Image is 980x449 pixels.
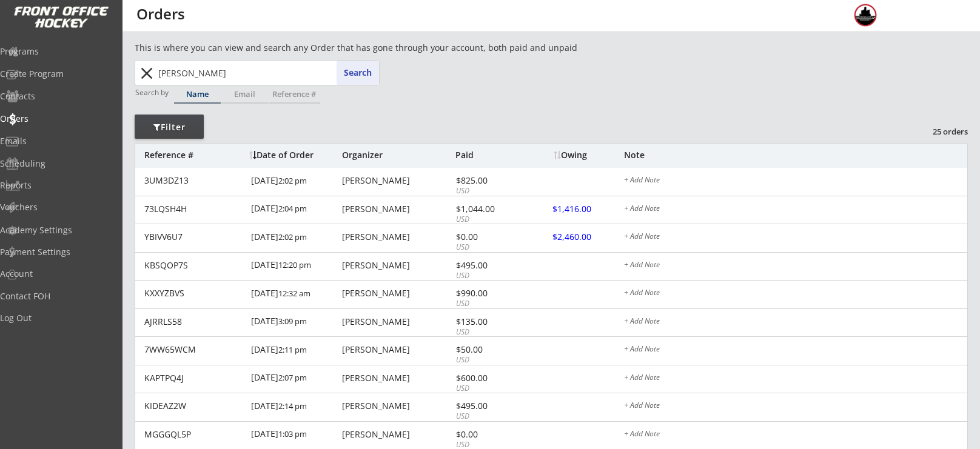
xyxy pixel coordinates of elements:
font: 1:03 pm [278,428,307,439]
font: 12:32 am [278,288,310,299]
div: [PERSON_NAME] [342,233,452,241]
div: Date of Order [249,151,339,159]
div: [PERSON_NAME] [342,289,452,298]
div: USD [456,186,521,196]
div: [PERSON_NAME] [342,430,452,439]
div: Filter [135,121,204,133]
div: [DATE] [251,365,339,393]
div: + Add Note [624,205,967,215]
div: $135.00 [456,318,521,326]
div: [DATE] [251,309,339,336]
div: [DATE] [251,224,339,251]
div: KIDEAZ2W [144,402,244,410]
div: [DATE] [251,281,339,308]
div: This is where you can view and search any Order that has gone through your account, both paid and... [135,42,646,54]
div: Owing [554,151,623,159]
div: KAPTPQ4J [144,374,244,382]
div: $0.00 [456,233,521,241]
div: [DATE] [251,168,339,195]
div: 7WW65WCM [144,345,244,354]
button: Search [337,61,379,85]
div: Name [174,90,221,98]
div: + Add Note [624,345,967,355]
div: YBIVV6U7 [144,233,244,241]
div: + Add Note [624,233,967,242]
font: 2:07 pm [278,372,307,383]
font: 2:02 pm [278,231,307,242]
div: MGGGQL5P [144,430,244,439]
font: 2:14 pm [278,401,307,411]
div: [DATE] [251,422,339,449]
div: USD [456,355,521,365]
div: Note [624,151,967,159]
div: USD [456,411,521,422]
div: + Add Note [624,402,967,411]
input: Start typing name... [156,61,379,85]
div: 73LQSH4H [144,205,244,213]
div: + Add Note [624,289,967,299]
div: [DATE] [251,393,339,421]
font: 12:20 pm [278,259,311,270]
div: $0.00 [456,430,521,439]
div: [DATE] [251,196,339,224]
div: Search by [135,88,170,96]
div: [DATE] [251,253,339,280]
div: USD [456,271,521,281]
div: USD [456,215,521,225]
div: USD [456,384,521,394]
font: 2:02 pm [278,175,307,186]
div: [PERSON_NAME] [342,345,452,354]
div: [PERSON_NAME] [342,374,452,382]
div: + Add Note [624,318,967,327]
div: Organizer [342,151,452,159]
div: + Add Note [624,261,967,271]
div: [PERSON_NAME] [342,205,452,213]
div: $990.00 [456,289,521,298]
div: $600.00 [456,374,521,382]
div: KBSQOP7S [144,261,244,270]
div: + Add Note [624,374,967,384]
div: $1,044.00 [456,205,521,213]
div: Email [221,90,268,98]
div: $495.00 [456,261,521,270]
div: 3UM3DZ13 [144,176,244,185]
div: 25 orders [905,126,968,137]
div: USD [456,327,521,338]
font: 2:04 pm [278,203,307,214]
div: + Add Note [624,176,967,186]
div: Reference # [144,151,243,159]
div: AJRRLS58 [144,318,244,326]
div: [PERSON_NAME] [342,261,452,270]
div: $495.00 [456,402,521,410]
div: [DATE] [251,337,339,364]
div: Reference # [269,90,320,98]
div: [PERSON_NAME] [342,402,452,410]
font: 3:09 pm [278,316,307,327]
div: USD [456,299,521,309]
font: 2:11 pm [278,344,307,355]
div: [PERSON_NAME] [342,318,452,326]
div: + Add Note [624,430,967,440]
div: [PERSON_NAME] [342,176,452,185]
button: close [136,64,156,83]
div: Paid [455,151,521,159]
div: $825.00 [456,176,521,185]
div: USD [456,242,521,253]
div: KXXYZBVS [144,289,244,298]
div: $50.00 [456,345,521,354]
